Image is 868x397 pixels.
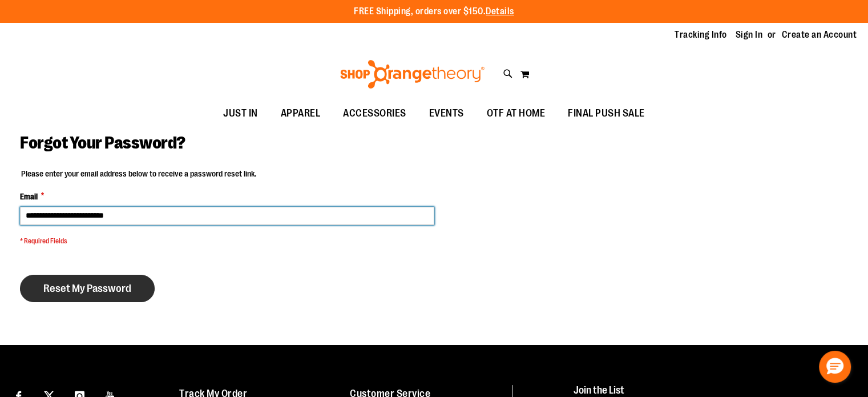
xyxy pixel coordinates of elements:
[20,168,257,179] legend: Please enter your email address below to receive a password reset link.
[281,101,321,126] span: APPAREL
[475,101,557,127] a: OTF AT HOME
[487,101,546,126] span: OTF AT HOME
[343,101,406,126] span: ACCESSORIES
[675,29,727,41] a: Tracking Info
[568,101,645,126] span: FINAL PUSH SALE
[20,191,38,202] span: Email
[338,60,486,89] img: Shop Orangetheory
[354,5,514,18] p: FREE Shipping, orders over $150.
[819,351,851,383] button: Hello, have a question? Let’s chat.
[43,282,131,295] span: Reset My Password
[212,101,269,127] a: JUST IN
[20,236,434,246] span: * Required Fields
[20,275,155,302] button: Reset My Password
[223,101,258,126] span: JUST IN
[556,101,656,127] a: FINAL PUSH SALE
[269,101,332,127] a: APPAREL
[429,101,464,126] span: EVENTS
[20,133,185,153] span: Forgot Your Password?
[486,6,514,17] a: Details
[418,101,475,127] a: EVENTS
[332,101,418,127] a: ACCESSORIES
[782,29,857,41] a: Create an Account
[736,29,763,41] a: Sign In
